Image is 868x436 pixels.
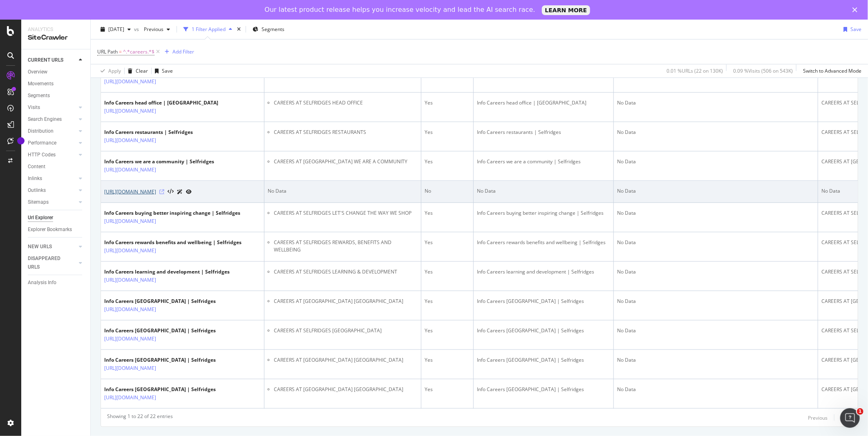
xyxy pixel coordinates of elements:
div: No Data [617,187,814,195]
button: Switch to Advanced Mode [800,65,861,78]
div: Tooltip anchor [17,137,25,145]
a: Movements [28,80,85,88]
div: Overview [28,68,47,76]
a: LEARN MORE [542,5,591,15]
div: No Data [617,158,814,165]
div: Analysis Info [28,278,56,287]
span: Previous [141,26,163,33]
li: CAREERS AT SELFRIDGES HEAD OFFICE [274,99,418,107]
button: [DATE] [97,23,134,36]
a: [URL][DOMAIN_NAME] [104,136,156,145]
div: No Data [617,386,814,393]
a: NEW URLS [28,242,76,251]
div: Showing 1 to 22 of 22 entries [107,413,173,423]
a: Visits [28,103,76,112]
div: Info Careers buying better inspiring change | Selfridges [477,209,610,217]
li: CAREERS AT SELFRIDGES LET'S CHANGE THE WAY WE SHOP [274,209,418,217]
a: Segments [28,91,85,100]
div: Content [28,162,45,171]
a: Visit Online Page [159,189,164,194]
button: View HTML Source [168,189,174,195]
li: CAREERS AT SELFRIDGES LEARNING & DEVELOPMENT [274,268,418,276]
a: CURRENT URLS [28,56,76,65]
div: Info Careers restaurants | Selfridges [104,129,193,136]
div: No Data [477,187,610,195]
div: Yes [425,99,470,107]
div: Info Careers [GEOGRAPHIC_DATA] | Selfridges [104,298,216,305]
div: Info Careers restaurants | Selfridges [477,129,610,136]
div: Our latest product release helps you increase velocity and lead the AI search race. [265,6,535,14]
div: No [425,187,470,195]
div: Info Careers [GEOGRAPHIC_DATA] | Selfridges [477,386,610,393]
a: [URL][DOMAIN_NAME] [104,276,156,284]
div: Clear [136,67,148,74]
div: Info Careers we are a community | Selfridges [477,158,610,165]
div: Info Careers [GEOGRAPHIC_DATA] | Selfridges [104,386,216,393]
div: SiteCrawler [28,33,84,42]
div: Apply [108,67,121,74]
div: HTTP Codes [28,151,56,159]
iframe: Intercom live chat [840,408,860,428]
a: [URL][DOMAIN_NAME] [104,78,156,86]
button: Previous [808,413,828,423]
a: [URL][DOMAIN_NAME] [104,166,156,174]
div: No Data [617,99,814,107]
a: [URL][DOMAIN_NAME] [104,217,156,225]
div: Segments [28,91,50,100]
li: CAREERS AT [GEOGRAPHIC_DATA] [GEOGRAPHIC_DATA] [274,298,418,305]
div: Yes [425,298,470,305]
div: Url Explorer [28,214,53,222]
div: 0.01 % URLs ( 22 on 130K ) [667,67,723,74]
div: Explorer Bookmarks [28,225,72,234]
div: NEW URLS [28,242,52,251]
a: [URL][DOMAIN_NAME] [104,188,156,196]
div: Yes [425,209,470,217]
div: Sitemaps [28,198,49,207]
div: Info Careers learning and development | Selfridges [477,268,610,276]
a: [URL][DOMAIN_NAME] [104,364,156,372]
li: CAREERS AT SELFRIDGES RESTAURANTS [274,129,418,136]
span: URL Path [97,48,118,55]
a: Sitemaps [28,198,76,207]
div: Yes [425,356,470,364]
span: 1 [857,408,864,415]
div: Info Careers learning and development | Selfridges [104,268,230,276]
a: [URL][DOMAIN_NAME] [104,247,156,255]
a: [URL][DOMAIN_NAME] [104,335,156,343]
div: Save [162,67,173,74]
a: Content [28,162,85,171]
li: CAREERS AT SELFRIDGES [GEOGRAPHIC_DATA] [274,327,418,334]
span: vs [134,26,141,33]
div: Analytics [28,26,84,33]
span: Segments [262,26,284,33]
div: Info Careers head office | [GEOGRAPHIC_DATA] [477,99,610,107]
div: Outlinks [28,186,46,195]
div: Movements [28,80,54,88]
li: CAREERS AT SELFRIDGES REWARDS, BENEFITS AND WELLBEING [274,239,418,254]
div: No Data [268,187,418,195]
a: URL Inspection [186,187,192,196]
a: Overview [28,68,85,76]
div: Yes [425,268,470,276]
div: Search Engines [28,115,62,124]
div: 0.09 % Visits ( 506 on 543K ) [733,67,793,74]
a: Performance [28,139,76,147]
a: HTTP Codes [28,151,76,159]
div: Info Careers [GEOGRAPHIC_DATA] | Selfridges [477,356,610,364]
div: No Data [617,356,814,364]
a: Inlinks [28,174,76,183]
div: Distribution [28,127,54,136]
button: Save [840,23,861,36]
div: No Data [617,209,814,217]
div: Info Careers we are a community | Selfridges [104,158,214,165]
button: Clear [125,65,148,78]
div: No Data [617,298,814,305]
span: ^.*careers.*$ [123,46,154,58]
div: Info Careers rewards benefits and wellbeing | Selfridges [104,239,242,246]
div: CURRENT URLS [28,56,63,65]
button: 1 Filter Applied [180,23,235,36]
div: Yes [425,239,470,246]
div: No Data [617,239,814,246]
div: Switch to Advanced Mode [803,67,861,74]
button: Add Filter [161,47,194,57]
